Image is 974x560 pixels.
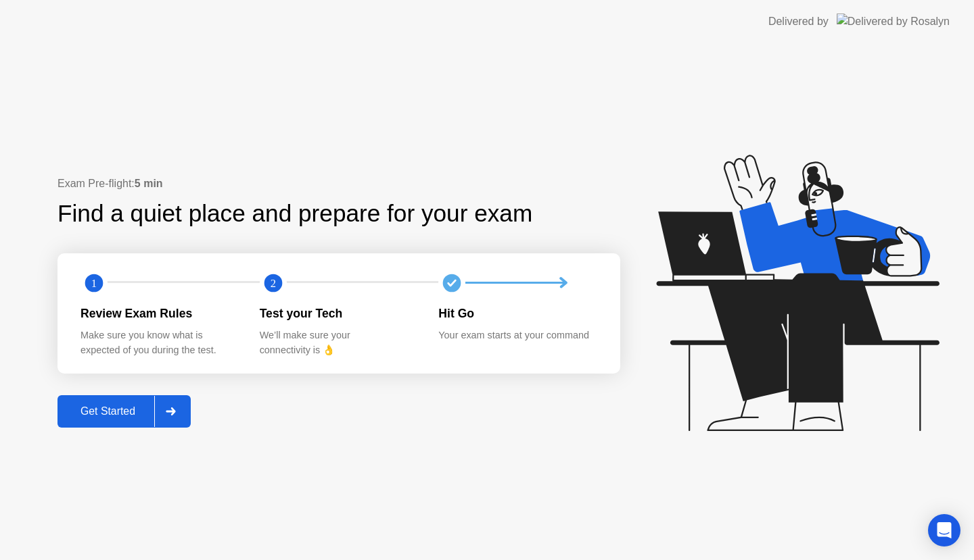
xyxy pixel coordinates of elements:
[135,178,163,189] b: 5 min
[80,305,238,322] div: Review Exam Rules
[768,14,829,30] div: Delivered by
[57,176,620,192] div: Exam Pre-flight:
[928,514,960,546] div: Open Intercom Messenger
[438,328,596,343] div: Your exam starts at your command
[57,395,191,428] button: Get Started
[91,276,97,289] text: 1
[438,305,596,322] div: Hit Go
[271,276,276,289] text: 2
[837,14,950,29] img: Delivered by Rosalyn
[62,405,154,417] div: Get Started
[57,196,534,232] div: Find a quiet place and prepare for your exam
[80,328,238,357] div: Make sure you know what is expected of you during the test.
[260,328,417,357] div: We’ll make sure your connectivity is 👌
[260,305,417,322] div: Test your Tech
